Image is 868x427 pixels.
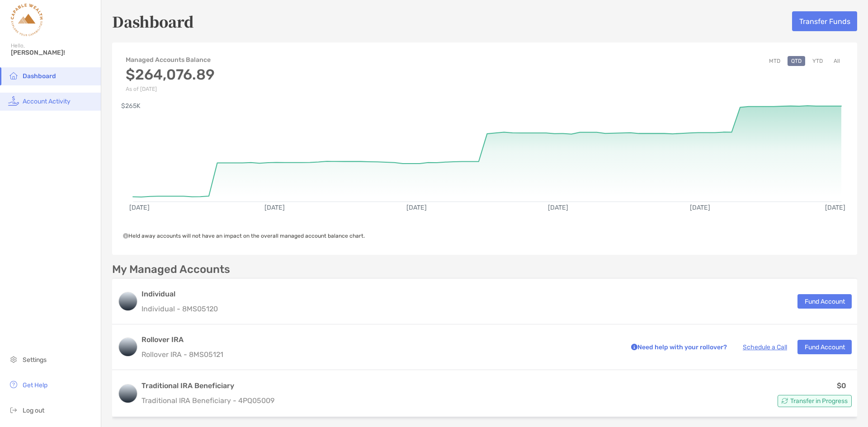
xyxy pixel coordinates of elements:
span: Account Activity [23,98,71,105]
button: QTD [788,56,805,66]
span: Get Help [23,381,47,389]
p: Individual - 8MS05120 [142,303,218,314]
h4: Managed Accounts Balance [126,56,215,64]
img: logout icon [8,404,19,415]
img: get-help icon [8,379,19,390]
text: [DATE] [129,204,150,211]
h3: Rollover IRA [142,334,618,345]
img: activity icon [8,95,19,106]
p: Need help with your rollover? [629,342,727,353]
span: Log out [23,407,44,414]
img: logo account [119,292,137,310]
h3: Traditional IRA Beneficiary [142,380,274,391]
p: As of [DATE] [126,86,215,92]
h3: $264,076.89 [126,66,215,83]
button: Fund Account [797,340,852,354]
button: YTD [809,56,826,66]
p: Traditional IRA Beneficiary - 4PQ05009 [142,395,274,406]
p: My Managed Accounts [112,264,230,275]
span: Dashboard [23,72,56,80]
img: logo account [119,385,137,403]
h5: Dashboard [112,11,194,32]
text: [DATE] [825,204,845,211]
img: Account Status icon [782,398,788,404]
h3: Individual [142,289,218,300]
p: Rollover IRA - 8MS05121 [142,349,618,360]
span: Settings [23,356,47,364]
img: logo account [119,338,137,356]
text: [DATE] [690,204,710,211]
button: All [830,56,844,66]
img: household icon [8,70,19,81]
a: Schedule a Call [743,343,787,351]
text: $265K [121,102,141,110]
img: Zoe Logo [11,4,43,36]
text: [DATE] [264,204,285,211]
span: Transfer in Progress [790,399,848,404]
button: MTD [765,56,784,66]
span: Held away accounts will not have an impact on the overall managed account balance chart. [123,233,365,239]
p: $0 [837,380,846,391]
button: Transfer Funds [792,11,857,31]
button: Fund Account [797,294,852,309]
text: [DATE] [548,204,568,211]
img: settings icon [8,354,19,365]
span: [PERSON_NAME]! [11,49,95,56]
text: [DATE] [406,204,427,211]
